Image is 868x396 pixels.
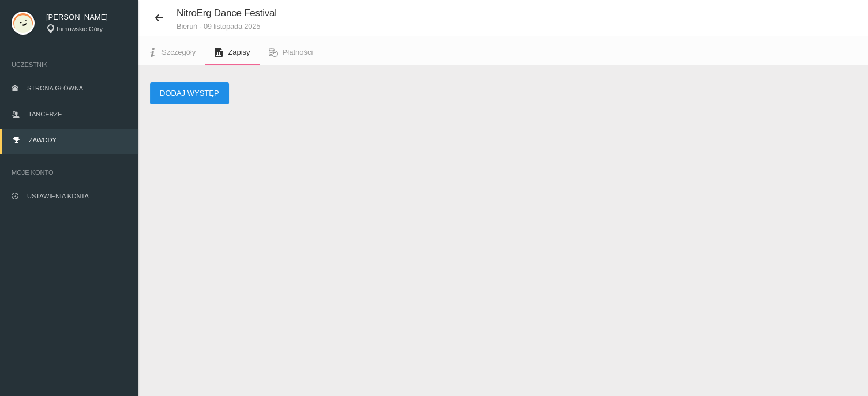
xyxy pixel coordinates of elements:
[46,12,127,23] span: [PERSON_NAME]
[161,48,196,56] span: Szczegóły
[46,24,127,34] div: Tarnowskie Góry
[283,48,313,56] span: Płatności
[260,40,322,65] a: Płatności
[12,167,127,178] span: Moje konto
[12,59,127,70] span: Uczestnik
[29,137,57,144] span: Zawody
[205,40,259,65] a: Zapisy
[27,85,83,92] span: Strona główna
[28,111,62,118] span: Tancerze
[176,7,277,18] span: NitroErg Dance Festival
[228,48,250,56] span: Zapisy
[27,193,89,199] span: Ustawienia konta
[138,40,205,65] a: Szczegóły
[12,12,35,35] img: svg
[150,82,229,104] button: Dodaj występ
[176,22,277,30] small: Bieruń - 09 listopada 2025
